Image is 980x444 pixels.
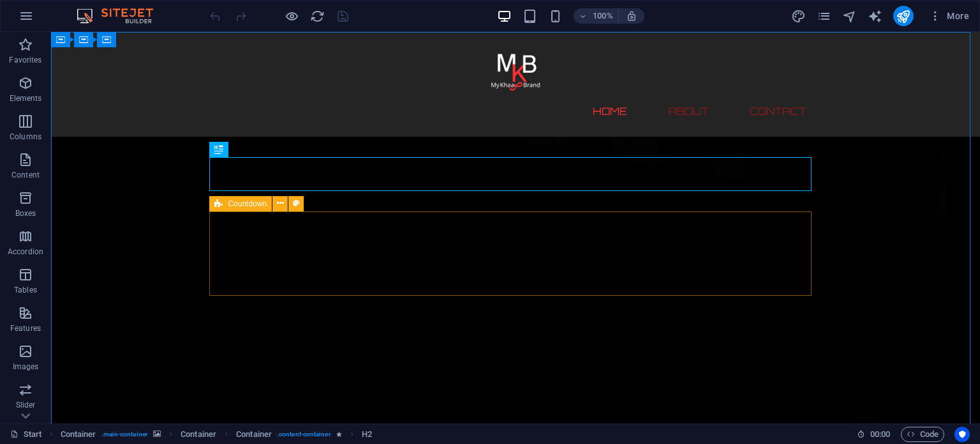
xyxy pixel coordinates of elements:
[10,93,42,103] p: Elements
[11,170,40,180] p: Content
[16,400,36,410] p: Slider
[879,429,881,439] span: :
[10,323,41,333] p: Features
[901,427,944,442] button: Code
[842,9,857,24] i: Navigator
[870,427,890,442] span: 00 00
[310,9,325,24] i: Reload page
[153,431,161,438] i: This element contains a background
[362,427,372,442] span: Click to select. Double-click to edit
[73,8,169,24] img: Editor Logo
[857,427,891,442] h6: Session time
[10,427,42,442] a: Click to cancel selection. Double-click to open Pages
[626,10,637,22] i: On resize automatically adjust zoom level to fit chosen device.
[593,8,613,24] h6: 100%
[954,427,970,442] button: Usercentrics
[893,6,914,26] button: publish
[228,200,267,208] span: Countdown
[14,285,37,295] p: Tables
[924,6,974,26] button: More
[61,427,372,442] nav: breadcrumb
[15,208,36,218] p: Boxes
[309,8,325,24] button: reload
[10,132,41,142] p: Columns
[61,427,96,442] span: Click to select. Double-click to edit
[9,55,41,65] p: Favorites
[791,9,806,24] i: Design (Ctrl+Alt+Y)
[284,8,299,24] button: Click here to leave preview mode and continue editing
[929,10,969,22] span: More
[868,9,882,24] i: AI Writer
[336,431,342,438] i: Element contains an animation
[896,9,910,24] i: Publish
[907,427,939,442] span: Code
[842,8,857,24] button: navigator
[13,362,39,372] p: Images
[868,8,883,24] button: text_generator
[236,427,272,442] span: Click to select. Double-click to edit
[181,427,216,442] span: Click to select. Double-click to edit
[817,9,831,24] i: Pages (Ctrl+Alt+S)
[791,8,806,24] button: design
[574,8,619,24] button: 100%
[8,247,43,257] p: Accordion
[277,427,331,442] span: . content-container
[101,427,148,442] span: . main-container
[817,8,832,24] button: pages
